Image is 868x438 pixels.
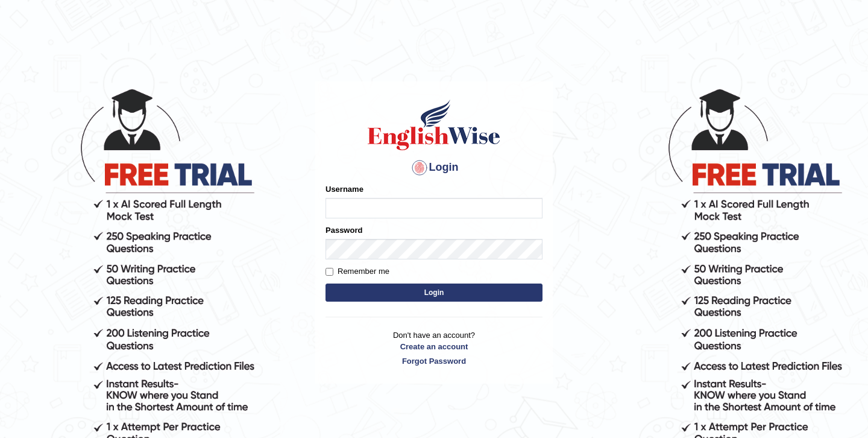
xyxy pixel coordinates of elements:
button: Login [325,284,542,302]
img: Logo of English Wise sign in for intelligent practice with AI [365,98,503,152]
label: Remember me [325,265,389,278]
p: Don't have an account? [325,329,542,367]
a: Forgot Password [325,355,542,367]
label: Username [325,183,363,195]
label: Password [325,224,362,236]
a: Create an account [325,341,542,352]
h4: Login [325,158,542,177]
input: Remember me [325,268,333,276]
